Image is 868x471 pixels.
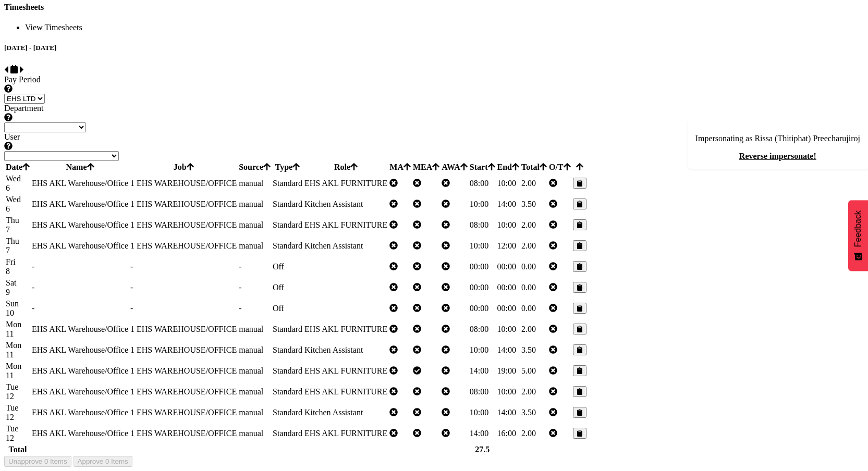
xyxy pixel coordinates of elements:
[695,134,860,143] p: Impersonating as Rissa (Thitiphat) Preecharujiroj
[739,152,816,160] a: Reverse impersonate!
[272,299,303,318] td: Off
[130,220,237,229] span: 1 EHS WAREHOUSE/OFFICE
[272,257,303,277] td: Off
[6,163,30,171] span: Date
[469,361,496,381] td: 14:00
[32,408,128,417] span: EHS AKL Warehouse/Office
[6,288,10,296] span: 9
[6,195,21,204] span: Wed
[130,241,237,250] span: 1 EHS WAREHOUSE/OFFICE
[6,433,14,442] span: 12
[6,183,10,192] span: 6
[549,163,571,171] span: O/T
[469,299,496,318] td: 00:00
[130,283,133,292] span: -
[6,216,19,225] span: Thu
[6,299,19,308] span: Sun
[272,173,303,193] td: Standard
[130,325,237,333] span: 1 EHS WAREHOUSE/OFFICE
[6,392,14,401] span: 12
[272,361,303,381] td: Standard
[6,278,16,287] span: Sat
[469,444,496,455] th: 27.5
[32,387,128,396] span: EHS AKL Warehouse/Office
[521,299,547,318] td: 0.00
[239,283,241,292] span: -
[272,340,303,360] td: Standard
[848,200,868,271] button: Feedback - Show survey
[521,173,547,193] td: 2.00
[239,200,263,208] span: manual
[497,215,520,235] td: 10:00
[5,444,30,455] th: Total
[6,320,21,329] span: Mon
[239,325,263,333] span: manual
[521,319,547,339] td: 2.00
[239,408,263,417] span: manual
[521,340,547,360] td: 3.50
[239,304,241,313] span: -
[497,236,520,256] td: 12:00
[304,387,387,396] span: EHS AKL FURNITURE
[272,215,303,235] td: Standard
[4,104,864,122] label: Department
[6,403,18,412] span: Tue
[32,220,128,229] span: EHS AKL Warehouse/Office
[6,267,10,276] span: 8
[272,382,303,402] td: Standard
[304,179,387,188] span: EHS AKL FURNITURE
[6,350,14,359] span: 11
[521,194,547,214] td: 3.50
[239,387,263,396] span: manual
[6,204,10,213] span: 6
[521,361,547,381] td: 5.00
[304,220,387,229] span: EHS AKL FURNITURE
[413,163,439,171] span: MEA
[130,387,237,396] span: 1 EHS WAREHOUSE/OFFICE
[521,236,547,256] td: 2.00
[8,457,67,465] span: Unapprove 0 Items
[6,371,14,380] span: 11
[521,382,547,402] td: 2.00
[497,424,520,443] td: 16:00
[521,403,547,423] td: 3.50
[32,200,128,208] span: EHS AKL Warehouse/Office
[78,457,128,465] span: Approve 0 Items
[272,278,303,298] td: Off
[497,403,520,423] td: 14:00
[74,456,132,467] button: Approve 0 Items
[4,44,864,52] h5: [DATE] - [DATE]
[853,210,863,247] span: Feedback
[130,179,237,188] span: 1 EHS WAREHOUSE/OFFICE
[66,163,94,171] span: Name
[469,215,496,235] td: 08:00
[497,382,520,402] td: 10:00
[470,163,495,171] span: Start
[6,237,19,245] span: Thu
[304,325,387,333] span: EHS AKL FURNITURE
[130,200,237,208] span: 1 EHS WAREHOUSE/OFFICE
[521,278,547,298] td: 0.00
[304,366,387,375] span: EHS AKL FURNITURE
[469,278,496,298] td: 00:00
[497,299,520,318] td: 00:00
[272,194,303,214] td: Standard
[497,194,520,214] td: 14:00
[304,429,387,438] span: EHS AKL FURNITURE
[469,403,496,423] td: 10:00
[6,308,14,317] span: 10
[32,283,34,292] span: -
[389,163,411,171] span: MA
[239,220,263,229] span: manual
[469,340,496,360] td: 10:00
[469,319,496,339] td: 08:00
[469,257,496,277] td: 00:00
[6,225,10,234] span: 7
[469,194,496,214] td: 10:00
[6,413,14,422] span: 12
[239,429,263,438] span: manual
[304,408,363,417] span: Kitchen Assistant
[6,246,10,255] span: 7
[272,319,303,339] td: Standard
[4,75,864,94] label: Pay Period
